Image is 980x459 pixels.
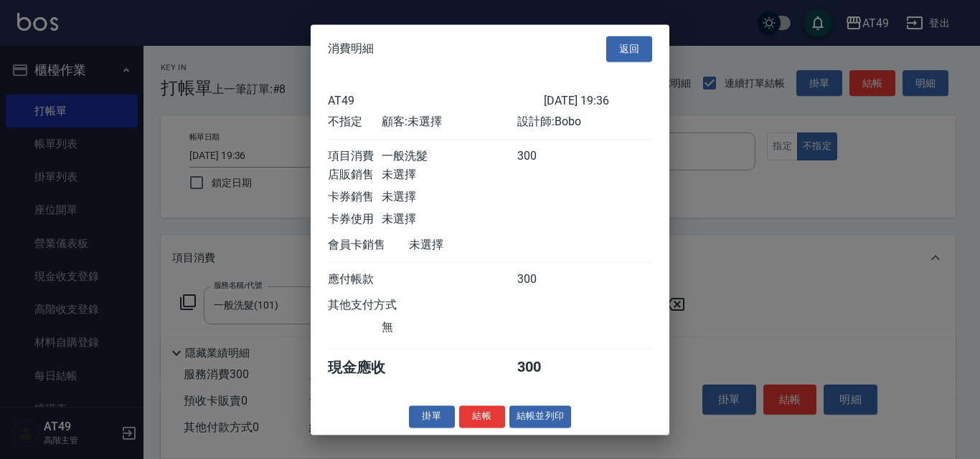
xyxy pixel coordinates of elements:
div: 卡券使用 [328,212,382,227]
button: 掛單 [409,405,455,427]
div: 會員卡銷售 [328,238,409,253]
div: 無 [382,320,517,335]
div: 300 [517,272,571,287]
div: 現金應收 [328,358,409,377]
div: AT49 [328,94,544,107]
div: 未選擇 [382,212,517,227]
button: 結帳 [459,405,505,427]
div: 顧客: 未選擇 [382,115,517,130]
span: 消費明細 [328,42,374,56]
button: 結帳並列印 [509,405,572,427]
div: 一般洗髮 [382,149,517,164]
div: 不指定 [328,115,382,130]
div: 設計師: Bobo [517,115,652,130]
div: 應付帳款 [328,272,382,287]
button: 返回 [606,36,652,62]
div: 其他支付方式 [328,298,436,313]
div: 未選擇 [409,238,544,253]
div: 300 [517,358,571,377]
div: 項目消費 [328,149,382,164]
div: 卡券銷售 [328,190,382,205]
div: 店販銷售 [328,168,382,183]
div: 未選擇 [382,168,517,183]
div: 300 [517,149,571,164]
div: [DATE] 19:36 [544,94,652,107]
div: 未選擇 [382,190,517,205]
